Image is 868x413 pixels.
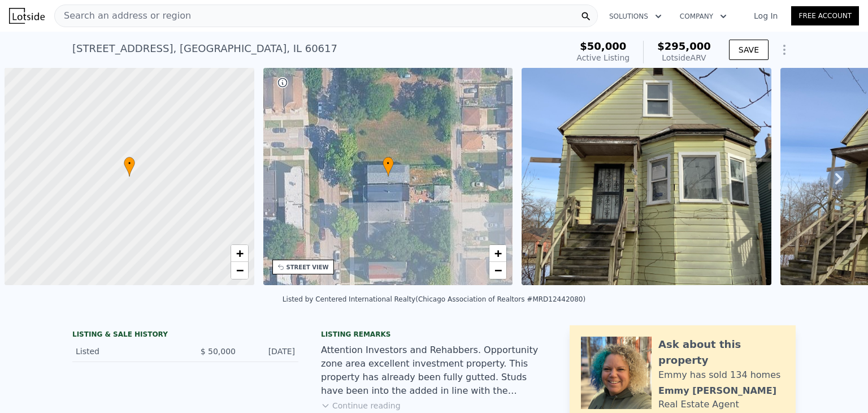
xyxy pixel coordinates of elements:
[287,263,329,272] div: STREET VIEW
[383,157,394,177] div: •
[283,295,585,303] div: Listed by Centered International Realty (Chicago Association of Realtors #MRD12442080)
[600,6,671,27] button: Solutions
[658,384,776,398] div: Emmy [PERSON_NAME]
[658,398,739,411] div: Real Estate Agent
[321,343,547,398] div: Attention Investors and Rehabbers. Opportunity zone area excellent investment property. This prop...
[124,158,135,169] span: •
[76,346,176,357] div: Listed
[9,8,45,24] img: Lotside
[201,347,236,356] span: $ 50,000
[55,9,191,23] span: Search an address or region
[494,263,502,277] span: −
[245,346,295,357] div: [DATE]
[236,246,243,260] span: +
[124,157,135,177] div: •
[580,40,626,52] span: $50,000
[791,6,859,25] a: Free Account
[522,68,771,285] img: Sale: 167413743 Parcel: 17973076
[773,38,796,61] button: Show Options
[321,400,401,411] button: Continue reading
[231,245,248,262] a: Zoom in
[657,52,711,63] div: Lotside ARV
[494,246,502,260] span: +
[671,6,736,27] button: Company
[321,330,547,339] div: Listing remarks
[740,10,791,21] a: Log In
[383,158,394,169] span: •
[489,245,506,262] a: Zoom in
[657,40,711,52] span: $295,000
[658,337,784,368] div: Ask about this property
[729,40,769,60] button: SAVE
[576,53,630,62] span: Active Listing
[72,330,298,341] div: LISTING & SALE HISTORY
[489,262,506,279] a: Zoom out
[236,263,243,277] span: −
[231,262,248,279] a: Zoom out
[658,368,780,382] div: Emmy has sold 134 homes
[72,41,337,57] div: [STREET_ADDRESS] , [GEOGRAPHIC_DATA] , IL 60617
